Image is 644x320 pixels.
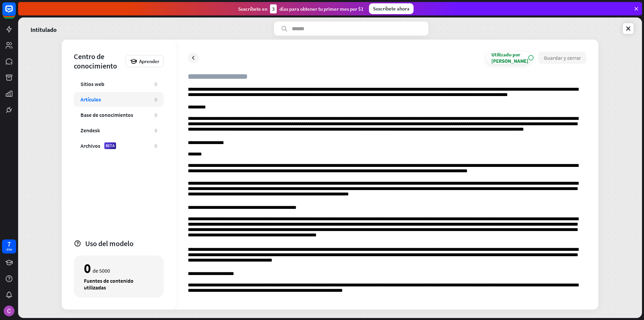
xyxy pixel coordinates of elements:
[544,54,581,61] font: Guardar y cerrar
[6,247,12,252] font: días
[2,239,16,254] a: 7 días
[80,81,104,87] font: Sitios web
[84,260,91,277] font: 0
[31,21,57,36] a: Intitulado
[373,5,410,12] font: Suscríbete ahora
[272,6,275,12] font: 3
[84,277,133,291] font: Fuentes de contenido utilizadas
[155,96,157,103] font: 0
[80,127,100,134] font: Zendesk
[155,127,157,134] font: 0
[80,96,101,103] font: Artículos
[31,26,57,34] font: Intitulado
[139,58,159,64] font: Aprender
[238,6,267,12] font: Suscríbete en
[106,143,115,148] font: BETA
[93,267,110,274] font: de 5000
[155,143,157,149] font: 0
[7,240,11,248] font: 7
[491,51,528,64] font: Utilizado por [PERSON_NAME]
[155,81,157,87] font: 0
[279,6,364,12] font: días para obtener tu primer mes por $1
[538,52,586,64] button: Guardar y cerrar
[80,111,133,118] font: Base de conocimientos
[80,142,100,149] font: Archivos
[74,52,117,71] font: Centro de conocimiento
[5,3,25,23] button: Abrir el widget de chat LiveChat
[155,112,157,118] font: 0
[85,239,133,248] font: Uso del modelo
